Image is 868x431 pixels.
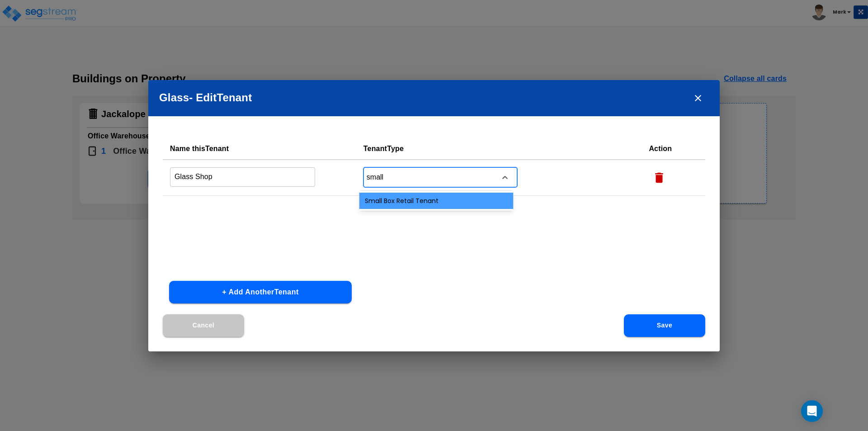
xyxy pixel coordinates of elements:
button: + Add AnotherTenant [169,281,352,303]
button: Cancel [163,314,244,337]
h2: Glass - Edit Tenant [148,80,720,116]
th: Name this Tenant [163,138,356,160]
button: Save [624,314,705,337]
div: Small Box Retail Tenant [359,193,513,209]
input: Tenant Name [170,167,315,187]
th: Action [642,138,705,160]
th: Tenant Type [356,138,642,160]
button: close [687,87,709,109]
div: Open Intercom Messenger [801,400,823,422]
